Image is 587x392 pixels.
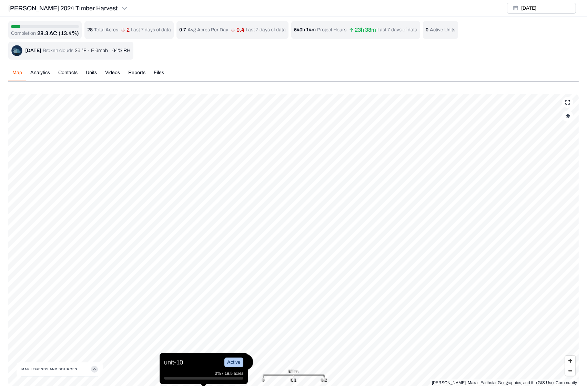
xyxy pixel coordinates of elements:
[317,27,346,33] p: Project Hours
[59,29,79,38] p: (13.4%)
[109,47,111,54] p: ·
[291,376,296,383] div: 0.1
[294,27,316,33] p: 540h 14m
[565,356,575,366] button: Zoom in
[566,114,570,118] img: layerIcon
[131,27,171,33] p: Last 7 days of data
[231,28,235,32] img: arrow
[121,28,130,32] p: 2
[43,47,73,54] p: Broken clouds
[225,370,243,377] p: 19.5 acres
[565,366,575,376] button: Zoom out
[188,27,228,33] p: Avg Acres Per Day
[164,358,183,367] p: unit-10
[430,27,455,33] p: Active Units
[215,370,225,377] p: 0% /
[82,69,101,81] button: Units
[246,27,286,33] p: Last 7 days of data
[8,3,118,13] p: [PERSON_NAME] 2024 Timber Harvest
[321,376,327,383] div: 0.2
[94,27,118,33] p: Total Acres
[262,376,264,383] div: 0
[289,368,298,375] span: Miles
[8,94,579,386] canvas: Map
[37,29,57,38] p: 28.3 AC
[432,379,577,386] div: [PERSON_NAME], Maxar, Earthstar Geographics, and the GIS User Community
[231,28,244,32] p: 0.4
[21,362,98,376] button: Map Legends And Sources
[179,27,186,33] p: 0.7
[87,27,93,33] p: 28
[11,45,22,56] img: broken-clouds-night-D27faUOw.png
[88,47,90,54] p: ·
[11,30,36,37] p: Completion
[25,47,41,54] div: [DATE]
[37,29,79,38] button: 28.3 AC(13.4%)
[112,47,130,54] p: 64% RH
[150,69,168,81] button: Files
[507,3,576,14] button: [DATE]
[54,69,82,81] button: Contacts
[101,69,124,81] button: Videos
[349,28,376,32] p: 23h 38m
[26,69,54,81] button: Analytics
[377,27,417,33] p: Last 7 days of data
[8,69,26,81] button: Map
[224,358,243,367] div: Active
[121,28,125,32] img: arrow
[75,47,87,54] p: 36 °F
[124,69,150,81] button: Reports
[349,28,353,32] img: arrow
[91,47,108,54] p: E 6mph
[426,27,428,33] p: 0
